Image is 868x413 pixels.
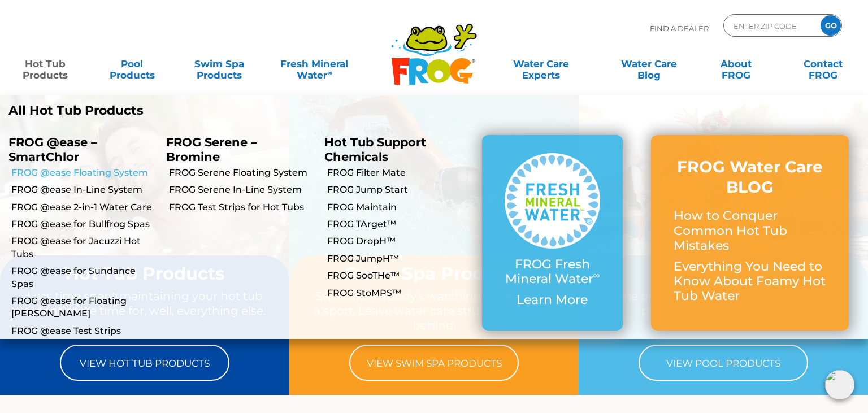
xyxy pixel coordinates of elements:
[327,167,474,179] a: FROG Filter Mate
[11,184,158,196] a: FROG @ease In-Line System
[615,53,683,75] a: Water CareBlog
[11,201,158,214] a: FROG @ease 2-in-1 Water Care
[169,167,315,179] a: FROG Serene Floating System
[11,235,158,260] a: FROG @ease for Jacuzzi Hot Tubs
[324,135,426,163] a: Hot Tub Support Chemicals
[327,235,474,247] a: FROG DropH™
[327,287,474,299] a: FROG StoMPS™
[674,156,826,198] h3: FROG Water Care BLOG
[650,14,709,42] p: Find A Dealer
[98,53,166,75] a: PoolProducts
[327,253,474,265] a: FROG JumpH™
[166,135,307,163] p: FROG Serene – Bromine
[505,257,600,287] p: FROG Fresh Mineral Water
[825,370,854,399] img: openIcon
[8,135,149,163] p: FROG @ease – SmartChlor
[505,153,600,313] a: FROG Fresh Mineral Water∞ Learn More
[327,269,474,282] a: FROG SooTHe™
[169,184,315,196] a: FROG Serene In-Line System
[327,218,474,231] a: FROG TArget™
[789,53,857,75] a: ContactFROG
[702,53,770,75] a: AboutFROG
[11,265,158,290] a: FROG @ease for Sundance Spas
[185,53,253,75] a: Swim SpaProducts
[639,345,808,381] a: View Pool Products
[11,218,158,231] a: FROG @ease for Bullfrog Spas
[11,53,79,75] a: Hot TubProducts
[732,18,809,34] input: Zip Code Form
[505,293,600,307] p: Learn More
[11,325,158,337] a: FROG @ease Test Strips
[327,201,474,214] a: FROG Maintain
[272,53,357,75] a: Fresh MineralWater∞
[11,167,158,179] a: FROG @ease Floating System
[486,53,596,75] a: Water CareExperts
[821,15,841,36] input: GO
[674,208,826,253] p: How to Conquer Common Hot Tub Mistakes
[8,103,426,118] a: All Hot Tub Products
[327,184,474,196] a: FROG Jump Start
[349,345,519,381] a: View Swim Spa Products
[674,156,826,310] a: FROG Water Care BLOG How to Conquer Common Hot Tub Mistakes Everything You Need to Know About Foa...
[593,269,600,281] sup: ∞
[169,201,315,214] a: FROG Test Strips for Hot Tubs
[60,345,229,381] a: View Hot Tub Products
[11,295,158,320] a: FROG @ease for Floating [PERSON_NAME]
[327,68,332,77] sup: ∞
[674,259,826,304] p: Everything You Need to Know About Foamy Hot Tub Water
